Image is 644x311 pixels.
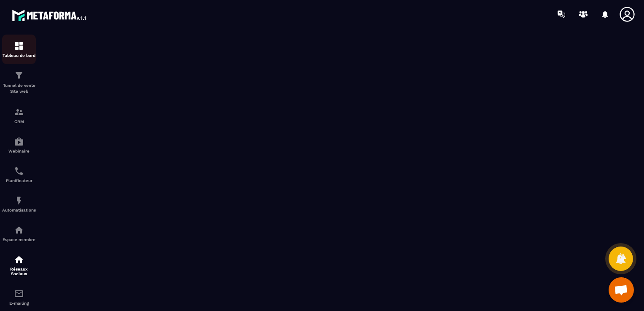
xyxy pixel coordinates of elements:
img: automations [14,225,24,235]
img: automations [14,196,24,206]
p: Planificateur [2,178,36,183]
p: CRM [2,119,36,124]
img: formation [14,70,24,80]
p: Tunnel de vente Site web [2,83,36,94]
div: Ouvrir le chat [609,277,634,303]
img: email [14,289,24,299]
a: automationsautomationsAutomatisations [2,189,36,219]
a: automationsautomationsEspace membre [2,219,36,248]
a: schedulerschedulerPlanificateur [2,160,36,189]
a: formationformationTunnel de vente Site web [2,64,36,101]
img: automations [14,137,24,147]
img: scheduler [14,166,24,176]
img: logo [12,8,88,23]
p: Espace membre [2,237,36,242]
a: formationformationTableau de bord [2,35,36,64]
p: Tableau de bord [2,53,36,58]
a: social-networksocial-networkRéseaux Sociaux [2,248,36,282]
p: Automatisations [2,208,36,212]
img: social-network [14,255,24,265]
img: formation [14,41,24,51]
p: Webinaire [2,149,36,153]
img: formation [14,107,24,117]
p: Réseaux Sociaux [2,267,36,276]
p: E-mailing [2,301,36,306]
a: automationsautomationsWebinaire [2,130,36,160]
a: formationformationCRM [2,101,36,130]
